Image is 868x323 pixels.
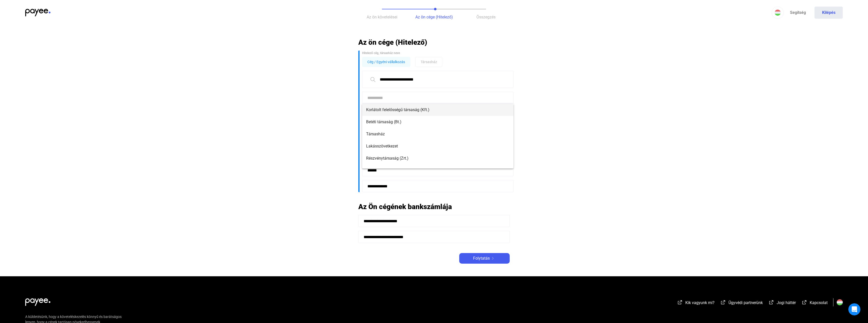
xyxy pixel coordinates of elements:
[10,72,91,78] div: Legutóbbi üzenet
[7,133,94,153] div: Az adósomnak se bankszámlája, se ingatlana, se ingósága. Ekkor is van értelme a fizetési meghagyá...
[685,300,715,305] span: Kik vagyunk mi?
[777,300,796,305] span: Jogi háttér
[810,300,828,305] span: Kapcsolat
[10,80,20,90] img: Profile image for Gréta
[366,155,509,161] span: Részvénytársaság (Zrt.)
[775,10,781,16] img: HU
[362,51,510,56] div: Hitelező cég, társasház neve
[848,303,860,315] iframe: Intercom live chat
[768,301,796,306] a: external-link-whiteJogi háttér
[5,76,96,94] div: Profile image for GrétaKedves Ügyfelünk! Korábban már hozott létre hitelezői fiókot a cégnek? Mer...
[473,255,490,261] span: Folytatás
[10,9,30,17] img: logo
[677,300,683,305] img: external-link-white
[22,80,313,84] span: Kedves Ügyfelünk! Korábban már hozott létre hitelezői fiókot a cégnek? Mert ilyen esetekben nem s...
[10,44,91,62] p: [PERSON_NAME] segíthetünk?
[367,59,405,65] span: Cég / Egyéni vállalkozás
[10,107,84,112] div: [DATE] leszünk újra online
[366,107,509,113] span: Korlátolt felelősségű társaság (Kft.)
[7,153,94,178] div: Mi történik, ha a fizetési meghagyás indítása után kifizetik a követelésimet, de az előzetes költ...
[10,123,48,129] span: Keresés a súgóban
[367,15,397,19] span: Az ön követelései
[25,9,50,16] img: payee-logo
[10,36,91,44] p: Üdv a Payeenél 👋
[34,158,67,178] button: Üzenetek
[784,7,812,19] a: Segítség
[67,158,101,178] button: Súgó
[772,7,784,19] button: HU
[720,301,763,306] a: external-link-whiteÜgyvédi partnerünk
[362,57,410,67] button: Cég / Egyéni vállalkozás
[490,257,496,260] img: arrow-right-white
[5,97,96,116] div: Küldjön üzenetet nekünk![DATE] leszünk újra online
[10,155,85,176] div: Mi történik, ha a fizetési meghagyás indítása után kifizetik a követelésimet, de az előzetes költ...
[720,300,726,305] img: external-link-white
[10,135,85,151] div: Az adósomnak se bankszámlája, se ingatlana, se ingósága. Ekkor is van értelme a fizetési meghagyá...
[801,301,828,306] a: external-link-whiteKapcsolat
[366,119,509,125] span: Betéti társaság (Bt.)
[64,8,74,18] img: Profile image for Gréta
[366,143,509,149] span: Lakásszövetkezet
[815,7,843,19] button: Kilépés
[7,121,94,131] button: Keresés a súgóban
[728,300,763,305] span: Ügyvédi partnerünk
[42,170,59,174] span: Üzenetek
[80,170,89,174] span: Súgó
[10,101,84,107] div: Küldjön üzenetet nekünk!
[801,300,807,305] img: external-link-white
[476,15,496,19] span: Összegzés
[87,8,96,17] div: Bezárás
[366,167,509,173] span: Részvénytársaság (Nyrt.)
[421,59,437,65] span: Társasház
[768,300,774,305] img: external-link-white
[33,85,47,90] div: • [DATE]
[459,253,510,264] button: Folytatásarrow-right-white
[358,202,510,211] h2: Az Ön cégének bankszámlája
[73,8,83,18] div: Profile image for Dávid
[5,68,96,94] div: Legutóbbi üzenetProfile image for GrétaKedves Ügyfelünk! Korábban már hozott létre hitelezői fiók...
[366,131,509,137] span: Társasház
[415,15,453,19] span: Az ön cége (Hitelező)
[837,299,843,305] img: HU.svg
[677,301,715,306] a: external-link-whiteKik vagyunk mi?
[25,295,50,306] img: white-payee-white-dot.svg
[22,85,32,90] div: Gréta
[415,57,442,67] button: Társasház
[10,170,24,174] span: Főoldal
[358,38,510,47] h2: Az ön cége (Hitelező)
